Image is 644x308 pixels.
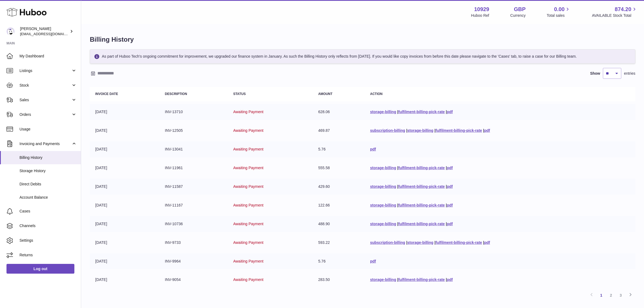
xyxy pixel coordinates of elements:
[615,6,631,13] span: 874.20
[160,272,228,288] td: INV-9054
[313,160,365,176] td: 555.58
[596,290,606,300] a: 1
[19,127,77,132] span: Usage
[160,253,228,269] td: INV-9964
[446,110,447,114] span: |
[313,179,365,195] td: 429.60
[407,240,433,245] a: storage-billing
[397,222,398,226] span: |
[446,203,447,207] span: |
[616,290,626,300] a: 3
[19,253,77,258] span: Returns
[160,104,228,120] td: INV-13710
[90,123,160,139] td: [DATE]
[370,277,396,282] a: storage-billing
[19,141,71,146] span: Invoicing and Payments
[592,13,638,18] span: AVAILABLE Stock Total
[446,166,447,170] span: |
[233,166,263,170] span: Awaiting Payment
[19,54,77,59] span: My Dashboard
[370,166,396,170] a: storage-billing
[484,128,490,133] a: pdf
[370,222,396,226] a: storage-billing
[233,222,263,226] span: Awaiting Payment
[90,235,160,251] td: [DATE]
[6,27,15,35] img: internalAdmin-10929@internal.huboo.com
[398,166,445,170] a: fulfilment-billing-pick-rate
[398,222,445,226] a: fulfilment-billing-pick-rate
[90,253,160,269] td: [DATE]
[547,6,571,18] a: 0.00 Total sales
[20,26,69,37] div: [PERSON_NAME]
[90,216,160,232] td: [DATE]
[160,123,228,139] td: INV-12505
[313,235,365,251] td: 593.22
[160,141,228,157] td: INV-13041
[447,277,453,282] a: pdf
[313,272,365,288] td: 283.50
[90,197,160,213] td: [DATE]
[90,141,160,157] td: [DATE]
[434,128,435,133] span: |
[19,83,71,88] span: Stock
[313,141,365,157] td: 5.76
[435,240,482,245] a: fulfilment-billing-pick-rate
[160,179,228,195] td: INV-11587
[483,240,484,245] span: |
[397,277,398,282] span: |
[233,110,263,114] span: Awaiting Payment
[447,110,453,114] a: pdf
[624,71,635,76] span: entries
[313,197,365,213] td: 122.66
[233,203,263,207] span: Awaiting Payment
[6,264,74,274] a: Log out
[313,123,365,139] td: 469.87
[406,128,407,133] span: |
[19,195,77,200] span: Account Balance
[398,203,445,207] a: fulfilment-billing-pick-rate
[474,6,489,13] strong: 10929
[484,240,490,245] a: pdf
[313,216,365,232] td: 488.90
[370,92,382,96] strong: Action
[19,112,71,117] span: Orders
[160,235,228,251] td: INV-9733
[19,223,77,228] span: Channels
[406,240,407,245] span: |
[19,68,71,73] span: Listings
[397,184,398,189] span: |
[407,128,433,133] a: storage-billing
[447,166,453,170] a: pdf
[233,92,246,96] strong: Status
[370,203,396,207] a: storage-billing
[547,13,571,18] span: Total sales
[370,184,396,189] a: storage-billing
[313,253,365,269] td: 5.76
[471,13,489,18] div: Huboo Ref
[313,104,365,120] td: 628.06
[434,240,435,245] span: |
[90,35,635,44] h1: Billing History
[233,240,263,245] span: Awaiting Payment
[90,179,160,195] td: [DATE]
[233,184,263,189] span: Awaiting Payment
[370,147,376,151] a: pdf
[397,110,398,114] span: |
[590,71,600,76] label: Show
[370,259,376,263] a: pdf
[90,49,635,64] div: As part of Huboo Tech's ongoing commitment for improvement, we upgraded our finance system in Jan...
[398,277,445,282] a: fulfilment-billing-pick-rate
[447,184,453,189] a: pdf
[435,128,482,133] a: fulfilment-billing-pick-rate
[447,203,453,207] a: pdf
[446,184,447,189] span: |
[233,277,263,282] span: Awaiting Payment
[554,6,565,13] span: 0.00
[370,240,405,245] a: subscription-billing
[397,203,398,207] span: |
[398,110,445,114] a: fulfilment-billing-pick-rate
[233,259,263,263] span: Awaiting Payment
[95,92,118,96] strong: Invoice Date
[514,6,526,13] strong: GBP
[318,92,332,96] strong: Amount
